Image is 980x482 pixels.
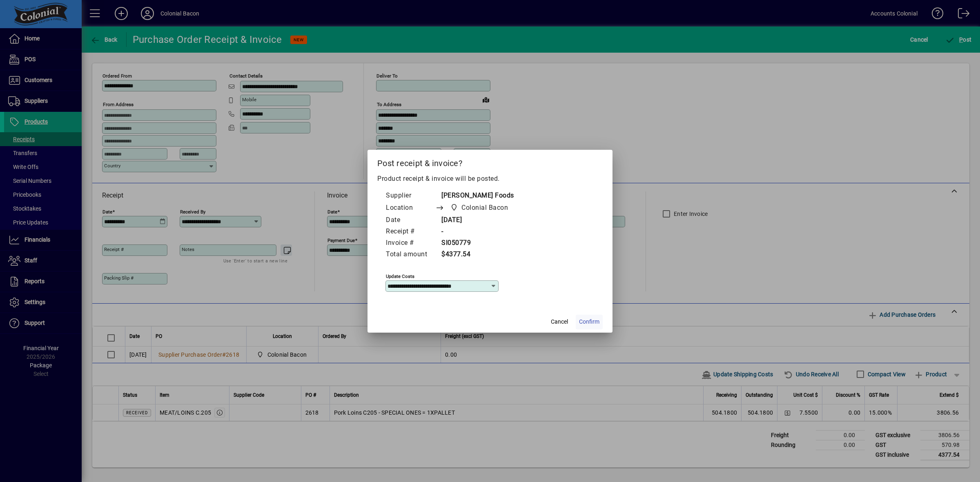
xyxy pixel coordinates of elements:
button: Confirm [576,315,603,329]
td: [PERSON_NAME] Foods [435,190,523,202]
td: SI050779 [435,238,523,249]
td: $4377.54 [435,249,523,260]
span: Cancel [551,318,568,326]
button: Cancel [546,315,572,329]
span: Confirm [579,318,599,326]
td: Supplier [385,190,435,202]
h2: Post receipt & invoice? [367,150,612,173]
mat-label: Update costs [386,273,414,279]
td: - [435,226,523,238]
p: Product receipt & invoice will be posted. [377,174,603,184]
span: Colonial Bacon [448,202,511,213]
td: [DATE] [435,215,523,226]
span: Colonial Bacon [461,203,508,213]
td: Date [385,215,435,226]
td: Total amount [385,249,435,260]
td: Invoice # [385,238,435,249]
td: Receipt # [385,226,435,238]
td: Location [385,202,435,215]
